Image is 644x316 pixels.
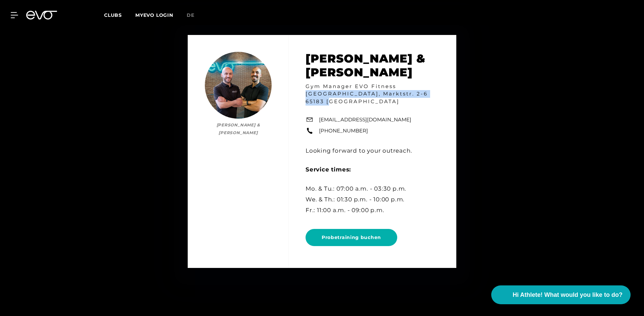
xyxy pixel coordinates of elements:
[104,12,135,18] a: Clubs
[187,12,194,18] span: de
[135,12,173,18] a: MYEVO LOGIN
[187,11,202,19] a: de
[319,127,368,134] a: [PHONE_NUMBER]
[104,12,122,18] span: Clubs
[491,285,631,304] button: Hi Athlete! What would you like to do?
[322,234,381,241] span: Probetraining buchen
[319,116,411,124] a: [EMAIL_ADDRESS][DOMAIN_NAME]
[513,290,623,300] span: Hi Athlete! What would you like to do?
